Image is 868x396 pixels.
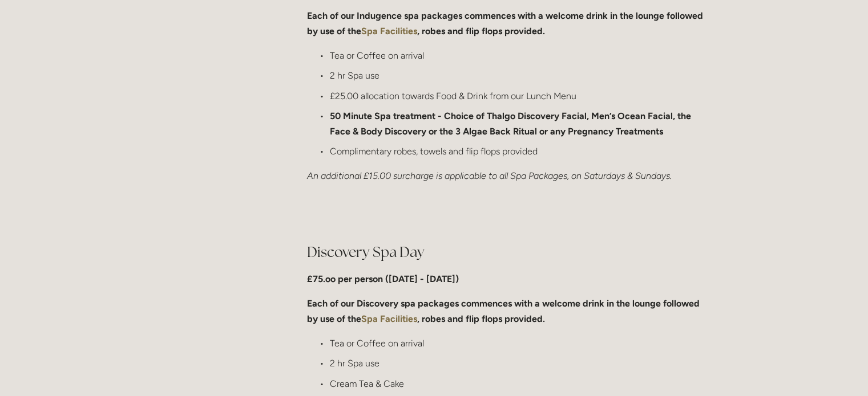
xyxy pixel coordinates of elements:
[330,144,707,159] p: Complimentary robes, towels and flip flops provided
[361,313,417,324] a: Spa Facilities
[330,376,707,391] p: Cream Tea & Cake
[307,273,459,284] strong: £75.oo per person ([DATE] - [DATE])
[330,336,707,351] p: Tea or Coffee on arrival
[330,48,707,63] p: Tea or Coffee on arrival
[330,68,707,83] p: 2 hr Spa use
[417,26,545,36] strong: , robes and flip flops provided.
[307,242,707,262] h2: Discovery Spa Day
[307,170,672,181] em: An additional £15.00 surcharge is applicable to all Spa Packages, on Saturdays & Sundays.
[417,313,545,324] strong: , robes and flip flops provided.
[361,26,417,36] a: Spa Facilities
[307,10,705,36] strong: Each of our Indugence spa packages commences with a welcome drink in the lounge followed by use o...
[330,356,707,371] p: 2 hr Spa use
[330,88,707,104] p: £25.00 allocation towards Food & Drink from our Lunch Menu
[330,111,693,137] strong: 50 Minute Spa treatment - Choice of Thalgo Discovery Facial, Men’s Ocean Facial, the Face & Body ...
[307,298,702,324] strong: Each of our Discovery spa packages commences with a welcome drink in the lounge followed by use o...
